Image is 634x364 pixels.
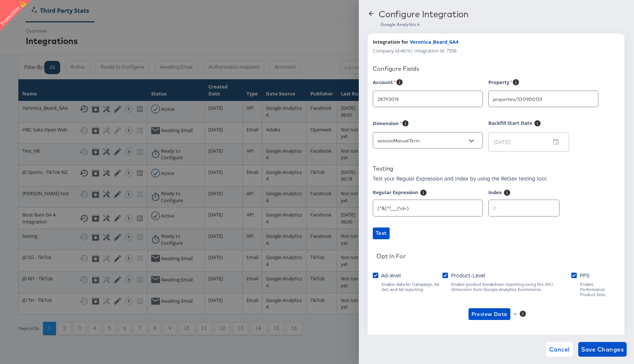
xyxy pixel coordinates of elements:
[373,189,418,198] label: Regular Expression
[451,282,571,292] div: Enable product breakdown reporting using the SKU dimension from Google Analytics Ecommerce.
[488,120,532,133] label: Backfill Start Date
[546,342,573,357] button: Cancel
[379,9,469,19] div: Configure Integration
[373,120,402,129] label: Dimension
[373,175,547,182] p: Test your Regular Expression and Index by using the ReGex testing tool.
[549,344,570,354] span: Cancel
[381,282,442,292] div: Enable data for Campaign, Ad Set, and Ad reporting.
[488,189,502,198] label: Index
[376,252,406,260] div: Opt In For
[489,197,559,213] input: 0
[381,272,401,279] span: Ad-level
[373,165,393,172] div: Testing
[451,272,485,279] span: Product-Level
[376,95,468,103] input: Select...
[373,79,396,88] label: Account
[580,272,590,279] span: PPS
[373,47,456,54] span: Company id: 4616 | Integration id: 7558
[376,229,387,238] span: Test
[373,197,482,213] input: \d+[^x]
[471,310,507,319] span: Preview Data
[581,344,624,354] span: Save Changes
[373,227,619,239] a: Test
[469,308,510,320] button: Preview Data
[376,136,468,145] input: Select...
[492,95,584,103] input: Select...
[380,22,625,28] div: Google Analytics 4
[373,39,408,45] span: Integration for
[580,282,619,297] div: Enable Performance Product Sets.
[578,342,627,357] button: Save Changes
[410,39,458,45] span: Veronica_Beard_GA4
[373,227,390,239] button: Test
[488,79,512,88] label: Property
[466,135,477,146] button: Open
[466,308,519,320] button: Preview Data
[373,65,619,72] div: Configure Fields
